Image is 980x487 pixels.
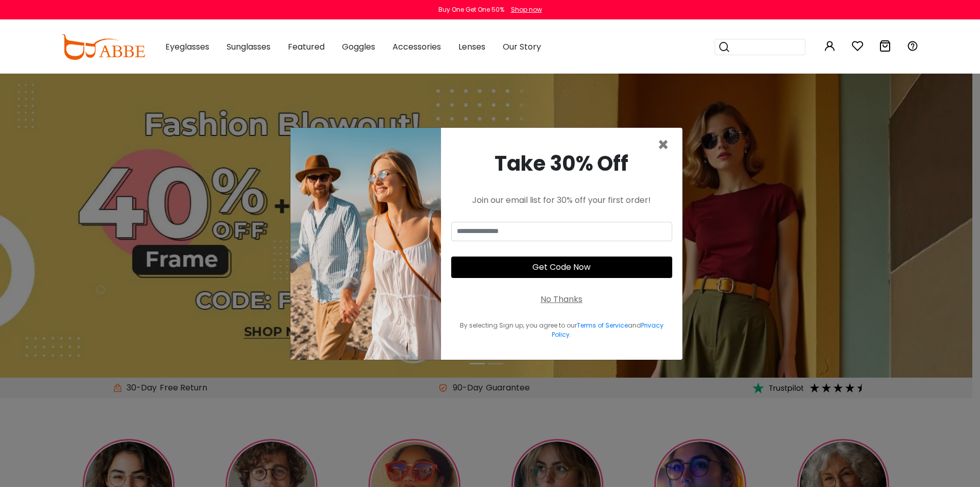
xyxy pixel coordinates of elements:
[541,293,582,306] div: No Thanks
[451,148,672,179] div: Take 30% Off
[61,34,145,60] img: abbeglasses.com
[165,41,209,53] span: Eyeglasses
[290,128,441,360] img: welcome
[438,5,504,14] div: Buy One Get One 50%
[657,136,669,154] button: Close
[458,41,485,53] span: Lenses
[511,5,542,14] div: Shop now
[451,194,672,206] div: Join our email list for 30% off your first order!
[503,41,541,53] span: Our Story
[288,41,325,53] span: Featured
[552,321,664,339] a: Privacy Policy
[451,257,672,278] button: Get Code Now
[577,321,628,330] a: Terms of Service
[657,132,669,158] span: ×
[227,41,271,53] span: Sunglasses
[393,41,441,53] span: Accessories
[506,5,542,14] a: Shop now
[342,41,375,53] span: Goggles
[451,321,672,339] div: By selecting Sign up, you agree to our and .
